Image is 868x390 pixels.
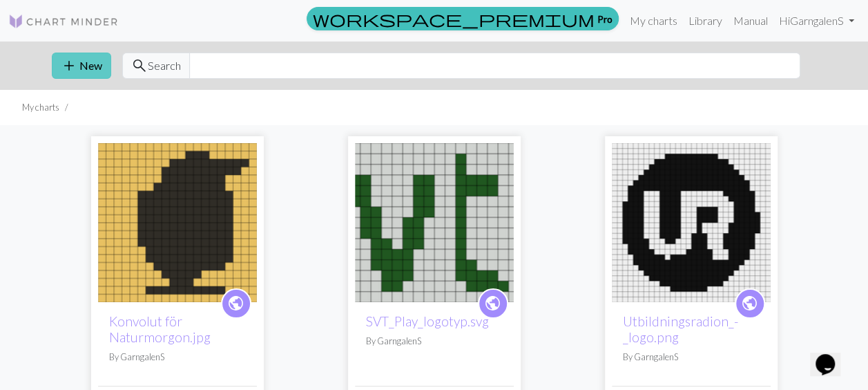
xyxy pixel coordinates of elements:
[612,143,771,302] img: Utbildningsradion_-_logo.png
[227,290,244,317] i: public
[624,7,683,35] a: My charts
[735,288,765,319] a: public
[728,7,773,35] a: Manual
[98,214,257,228] a: Konvolut för Naturmorgon.jpg
[109,351,246,364] p: By GarngalenS
[366,335,503,348] p: By GarngalenS
[61,56,77,75] span: add
[355,143,514,302] img: SVT_Play
[22,101,59,114] li: My charts
[741,290,758,317] i: public
[109,313,211,345] a: Konvolut för Naturmorgon.jpg
[484,292,501,314] span: public
[484,290,501,317] i: public
[8,13,119,30] img: Logo
[741,292,758,314] span: public
[612,214,771,228] a: Utbildningsradion_-_logo.png
[98,143,257,302] img: Konvolut för Naturmorgon.jpg
[773,7,860,35] a: HiGarngalenS
[810,335,854,376] iframe: chat widget
[227,292,244,314] span: public
[683,7,728,35] a: Library
[221,288,251,319] a: public
[366,313,489,329] a: SVT_Play_logotyp.svg
[148,57,181,74] span: Search
[307,7,619,30] a: Pro
[131,56,148,75] span: search
[478,288,508,319] a: public
[52,53,111,79] button: New
[623,313,738,345] a: Utbildningsradion_-_logo.png
[623,351,760,364] p: By GarngalenS
[355,214,514,228] a: SVT_Play
[313,9,595,28] span: workspace_premium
